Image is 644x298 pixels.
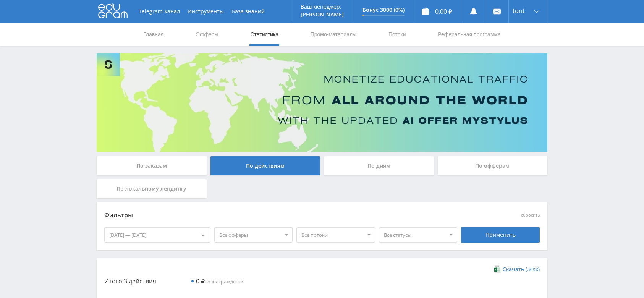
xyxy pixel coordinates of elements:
p: [PERSON_NAME] [301,11,344,18]
div: По локальному лендингу [97,179,207,198]
a: Промо-материалы [310,23,357,46]
div: По заказам [97,156,207,175]
img: xlsx [494,265,500,273]
div: По офферам [438,156,548,175]
span: 0 ₽ [196,277,205,285]
div: Применить [461,227,540,243]
p: Ваш менеджер: [301,4,344,10]
a: Скачать (.xlsx) [494,266,540,273]
span: Скачать (.xlsx) [503,266,540,272]
a: Реферальная программа [437,23,502,46]
a: Потоки [388,23,407,46]
div: По действиям [210,156,320,175]
a: Статистика [249,23,279,46]
img: Banner [97,53,547,152]
span: tont [513,8,525,14]
a: Главная [142,23,164,46]
span: Все потоки [301,228,363,242]
p: Бонус 3000 (0%) [362,7,405,13]
span: Все статусы [384,228,446,242]
div: Фильтры [104,210,430,221]
span: Итого 3 действия [104,277,156,285]
span: вознаграждения [196,278,244,285]
button: сбросить [521,213,540,218]
div: [DATE] — [DATE] [105,228,210,242]
a: Офферы [195,23,219,46]
div: По дням [324,156,434,175]
span: Все офферы [219,228,281,242]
